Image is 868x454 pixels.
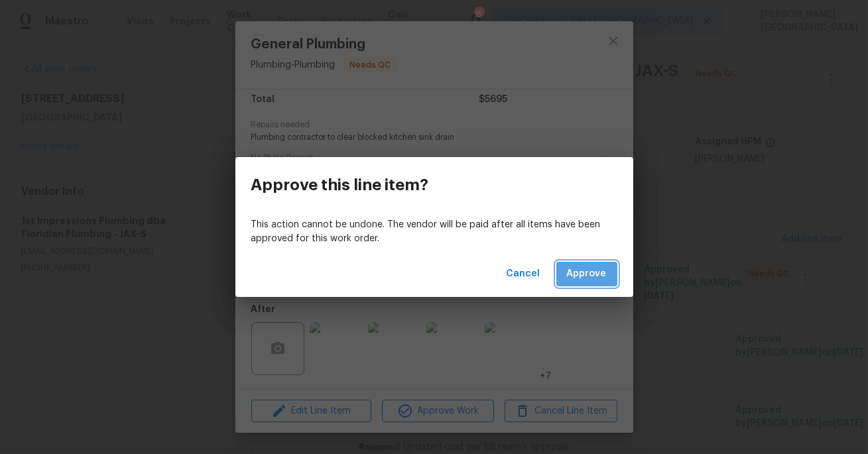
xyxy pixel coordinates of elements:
[556,262,617,286] button: Approve
[501,262,546,286] button: Cancel
[507,266,540,282] span: Cancel
[567,266,607,282] span: Approve
[251,176,429,194] h3: Approve this line item?
[251,218,617,246] p: This action cannot be undone. The vendor will be paid after all items have been approved for this...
